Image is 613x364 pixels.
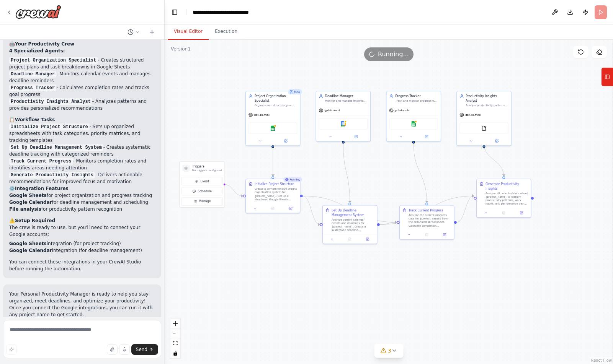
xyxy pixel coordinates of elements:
button: fit view [170,338,180,348]
div: Initialize Project Structure [255,182,294,186]
button: 3 [374,344,404,358]
div: Set Up Deadline Management System [332,208,374,217]
div: Productivity Insights Analyst [466,94,508,103]
strong: Google Sheets [9,241,47,246]
h2: 🤖 [9,41,155,47]
span: Running... [378,50,409,59]
g: Edge from 658c29bd-50dc-4584-8ad8-5209485c105d to 59b76061-8003-4e34-b9a7-1be93b0899c2 [411,144,429,203]
li: - Analyzes patterns and provides personalized recommendations [9,98,155,112]
li: - Delivers actionable recommendations for improved focus and motivation [9,171,155,185]
button: toggle interactivity [170,348,180,358]
button: zoom out [170,328,180,338]
img: Google sheets [411,121,416,127]
strong: Google Calendar [9,248,52,253]
h2: ⚠️ [9,217,155,224]
div: Progress Tracker [396,94,438,98]
strong: Integration Features [15,186,69,191]
g: Edge from 40f65f24-ac3c-4d94-b5aa-75cad0b8e77b to 33948414-b398-4916-996c-e0a2c670ea9e [271,144,275,177]
div: RunningInitialize Project StructureCreate a comprehensive project organization system for {projec... [245,179,301,213]
code: Set Up Deadline Management System [9,144,103,151]
li: - Monitors calendar events and manages deadline reminders [9,70,155,84]
button: Improve this prompt [6,344,17,355]
button: Start a new chat [146,28,158,37]
button: No output available [263,206,282,211]
p: You can connect these integrations in your CrewAI Studio before running the automation. [9,258,155,272]
button: Manage [181,197,222,206]
li: - Monitors completion rates and identifies areas needing attention [9,158,155,171]
g: Edge from triggers to 33948414-b398-4916-996c-e0a2c670ea9e [224,182,243,198]
div: Organize and structure your personal projects by creating clear project plans, breaking down task... [255,104,297,107]
strong: Workflow Tasks [15,117,55,122]
img: Logo [15,5,61,19]
div: Analyze all collected data about {project_name} to identify productivity patterns, work habits, a... [485,192,528,206]
li: for deadline management and scheduling [9,199,155,206]
span: Send [136,346,147,353]
span: Manage [199,199,211,203]
div: Track and monitor progress on goals for {project_name} by maintaining detailed progress records, ... [396,99,438,103]
span: Schedule [198,189,212,193]
code: Track Current Progress [9,158,73,165]
li: integration (for project tracking) [9,240,155,247]
button: Open in side panel [414,134,439,139]
img: FileReadTool [481,125,487,131]
nav: breadcrumb [193,8,267,16]
div: Set Up Deadline Management SystemAnalyze current calendar events and deadlines for {project_name}... [322,205,378,244]
p: Your Personal Productivity Manager is ready to help you stay organized, meet deadlines, and optim... [9,291,155,318]
button: zoom in [170,318,180,328]
button: Open in side panel [514,210,529,216]
button: Open in side panel [437,232,452,237]
p: The crew is ready to use, but you'll need to connect your Google accounts: [9,224,155,238]
strong: Your Productivity Crew [15,41,74,47]
li: for project organization and progress tracking [9,192,155,199]
button: Open in side panel [283,206,298,211]
button: Open in side panel [484,138,509,144]
strong: 4 Specialized Agents: [9,48,65,54]
div: Progress TrackerTrack and monitor progress on goals for {project_name} by maintaining detailed pr... [386,91,441,141]
button: Open in side panel [273,138,298,144]
strong: Google Calendar [9,200,52,205]
div: Analyze the current progress data for {project_name} from the organized spreadsheet. Calculate co... [409,213,451,227]
button: Hide left sidebar [169,7,180,18]
div: Busy [288,89,302,94]
li: for productivity pattern recognition [9,206,155,213]
g: Edge from 335228f1-9bc1-429e-8aa4-615f85929cd2 to 5a8a7b4f-d514-4aa7-9f08-0831f829326e [341,144,352,203]
div: Analyze productivity patterns for {project_name} by examining work habits, completion rates, time... [466,104,508,107]
li: - Calculates completion rates and tracks goal progress [9,84,155,98]
div: Track Current ProgressAnalyze the current progress data for {project_name} from the organized spr... [399,205,454,239]
code: Deadline Manager [9,71,56,78]
div: Track Current Progress [409,208,443,212]
code: Project Organization Specialist [9,57,98,64]
span: 3 [388,347,391,354]
li: - Sets up organized spreadsheets with task categories, priority matrices, and tracking templates [9,123,155,144]
button: Click to speak your automation idea [119,344,130,355]
div: BusyProject Organization SpecialistOrganize and structure your personal projects by creating clea... [245,91,301,146]
button: Send [131,344,158,355]
button: Open in side panel [360,236,375,242]
div: Running [283,177,302,182]
button: Switch to previous chat [124,28,143,37]
div: Monitor and manage important deadlines for {project_name} by setting up calendar reminders, track... [325,99,368,103]
a: React Flow attribution [591,358,612,362]
button: No output available [340,236,359,242]
img: Google calendar [341,121,346,127]
div: Generate Productivity Insights [485,182,528,190]
g: Edge from 59b76061-8003-4e34-b9a7-1be93b0899c2 to 7532e9b2-0477-42f1-8f5c-557f74f869ef [457,194,474,224]
button: Event [181,177,222,185]
code: Initialize Project Structure [9,123,90,130]
span: gpt-4o-mini [325,109,340,112]
button: Visual Editor [168,24,209,40]
h2: ⚙️ [9,185,155,192]
span: gpt-4o-mini [395,109,410,112]
div: Analyze current calendar events and deadlines for {project_name}. Create a systematic deadline ma... [332,218,374,232]
g: Edge from 33948414-b398-4916-996c-e0a2c670ea9e to 5a8a7b4f-d514-4aa7-9f08-0831f829326e [303,194,320,227]
li: - Creates structured project plans and task breakdowns in Google Sheets [9,57,155,70]
li: - Creates systematic deadline tracking with categorized reminders [9,144,155,158]
g: Edge from 33948414-b398-4916-996c-e0a2c670ea9e to 7532e9b2-0477-42f1-8f5c-557f74f869ef [303,194,474,198]
div: Deadline Manager [325,94,368,98]
li: integration (for deadline management) [9,247,155,254]
button: Upload files [107,344,118,355]
g: Edge from 45a2d91c-0b4f-4ca5-b4f0-56266ad1dd3b to 7532e9b2-0477-42f1-8f5c-557f74f869ef [482,144,506,177]
div: Generate Productivity InsightsAnalyze all collected data about {project_name} to identify product... [476,179,531,218]
button: Execution [209,24,244,40]
code: Productivity Insights Analyst [9,98,92,105]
